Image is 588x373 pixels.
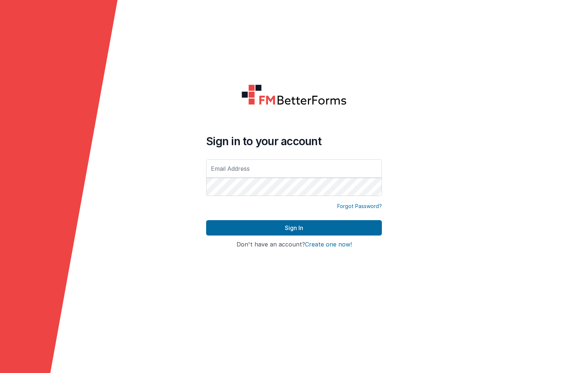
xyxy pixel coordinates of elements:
[206,135,382,148] h4: Sign in to your account
[206,159,382,178] input: Email Address
[206,241,382,248] h4: Don't have an account?
[305,241,352,248] button: Create one now!
[206,220,382,236] button: Sign In
[337,203,382,210] a: Forgot Password?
